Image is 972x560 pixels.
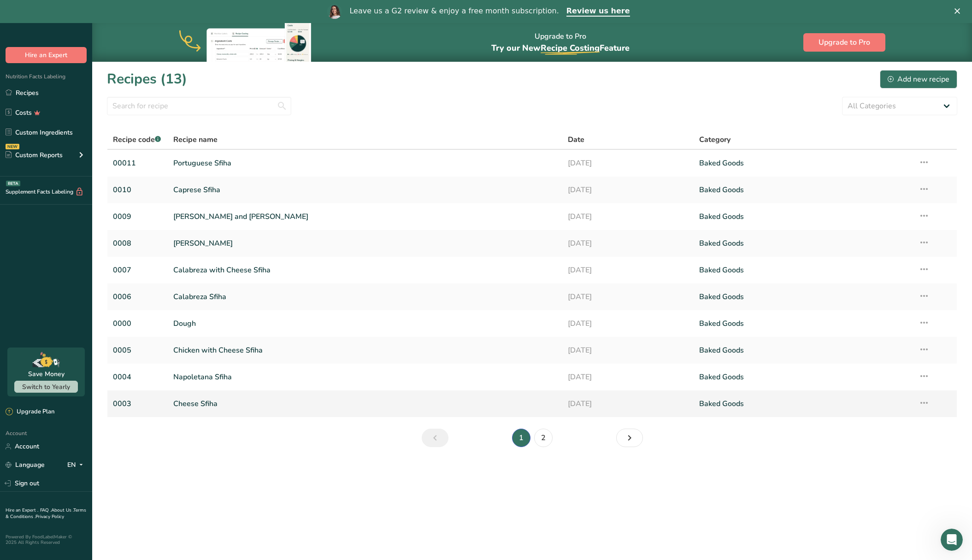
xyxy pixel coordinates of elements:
[6,534,87,545] div: Powered By FoodLabelMaker © 2025 All Rights Reserved
[699,153,907,173] a: Baked Goods
[568,287,688,307] a: [DATE]
[803,33,885,52] button: Upgrade to Pro
[28,369,65,379] div: Save Money
[51,507,73,513] a: About Us .
[40,507,51,513] a: FAQ .
[699,341,907,360] a: Baked Goods
[173,180,557,200] a: Caprese Sfiha
[491,42,630,53] span: Try our New Feature
[568,180,688,200] a: [DATE]
[699,180,907,200] a: Baked Goods
[113,180,162,200] a: 0010
[6,144,19,149] div: NEW
[568,367,688,387] a: [DATE]
[541,42,600,53] span: Recipe Costing
[173,367,557,387] a: Napoletana Sfiha
[113,367,162,387] a: 0004
[534,429,553,447] a: Page 2.
[941,529,963,551] iframe: Intercom live chat
[173,234,557,253] a: [PERSON_NAME]
[113,234,162,253] a: 0008
[6,150,63,160] div: Custom Reports
[888,74,949,85] div: Add new recipe
[113,260,162,280] a: 0007
[173,153,557,173] a: Portuguese Sfiha
[349,6,559,16] div: Leave us a G2 review & enjoy a free month subscription.
[954,8,964,14] div: Close
[819,37,870,48] span: Upgrade to Pro
[179,23,318,62] img: costing-banner-img.503cc26.webp
[6,457,45,473] a: Language
[113,394,162,413] a: 0003
[173,134,218,145] span: Recipe name
[568,153,688,173] a: [DATE]
[699,234,907,253] a: Baked Goods
[568,314,688,333] a: [DATE]
[113,153,162,173] a: 00011
[699,207,907,226] a: Baked Goods
[22,383,70,391] span: Switch to Yearly
[35,513,64,520] a: Privacy Policy
[568,394,688,413] a: [DATE]
[6,507,38,513] a: Hire an Expert .
[327,4,342,19] img: Profile image for Reem
[173,341,557,360] a: Chicken with Cheese Sfiha
[699,287,907,307] a: Baked Goods
[699,134,730,145] span: Category
[173,287,557,307] a: Calabreza Sfiha
[6,407,54,417] div: Upgrade Plan
[14,381,78,393] button: Switch to Yearly
[699,394,907,413] a: Baked Goods
[107,69,187,89] h1: Recipes (13)
[422,429,448,447] a: Previous page
[568,207,688,226] a: [DATE]
[113,207,162,226] a: 0009
[566,6,630,17] a: Review us here
[173,260,557,280] a: Calabreza with Cheese Sfiha
[491,24,630,62] div: Upgrade to Pro
[568,134,584,145] span: Date
[113,135,161,145] span: Recipe code
[699,260,907,280] a: Baked Goods
[699,367,907,387] a: Baked Goods
[173,207,557,226] a: [PERSON_NAME] and [PERSON_NAME]
[6,507,86,520] a: Terms & Conditions .
[568,341,688,360] a: [DATE]
[6,181,20,186] div: BETA
[113,341,162,360] a: 0005
[67,460,87,471] div: EN
[107,97,291,115] input: Search for recipe
[699,314,907,333] a: Baked Goods
[113,287,162,307] a: 0006
[173,314,557,333] a: Dough
[568,234,688,253] a: [DATE]
[113,314,162,333] a: 0000
[6,47,87,63] button: Hire an Expert
[880,70,957,88] button: Add new recipe
[173,394,557,413] a: Cheese Sfiha
[568,260,688,280] a: [DATE]
[616,429,643,447] a: Next page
